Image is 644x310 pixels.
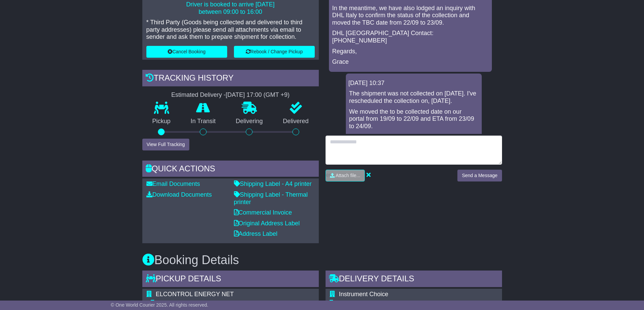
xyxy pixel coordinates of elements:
[142,70,319,88] div: Tracking history
[156,300,188,307] span: Commercial
[326,271,502,289] div: Delivery Details
[146,19,315,41] p: * Third Party (Goods being collected and delivered to third party addresses) please send all atta...
[234,209,292,216] a: Commercial Invoice
[142,161,319,179] div: Quick Actions
[146,180,200,187] a: Email Documents
[111,302,209,308] span: © One World Courier 2025. All rights reserved.
[349,108,478,130] p: We moved the to be collected date on our portal from 19/09 to 22/09 and ETA from 23/09 to 24/09.
[181,118,226,125] p: In Transit
[142,118,181,125] p: Pickup
[273,118,319,125] p: Delivered
[339,300,452,307] div: Delivery
[234,230,278,237] a: Address Label
[156,300,259,307] div: Pickup
[332,48,488,55] p: Regards,
[339,300,372,307] span: Commercial
[142,271,319,289] div: Pickup Details
[226,91,290,99] div: [DATE] 17:00 (GMT +9)
[349,90,478,105] p: The shipment was not collected on [DATE]. I've rescheduled the collection on, [DATE].
[142,139,189,150] button: View Full Tracking
[146,191,212,198] a: Download Documents
[142,253,502,267] h3: Booking Details
[146,46,227,58] button: Cancel Booking
[332,58,488,66] p: Grace
[349,133,478,141] p: -Grace
[146,1,315,16] p: Driver is booked to arrive [DATE] between 09:00 to 16:00
[156,291,234,298] span: ELCONTROL ENERGY NET
[457,170,502,181] button: Send a Message
[234,220,300,227] a: Original Address Label
[142,91,319,99] div: Estimated Delivery -
[234,191,308,205] a: Shipping Label - Thermal printer
[349,80,479,87] div: [DATE] 10:37
[234,180,312,187] a: Shipping Label - A4 printer
[332,30,488,44] p: DHL [GEOGRAPHIC_DATA] Contact: [PHONE_NUMBER]
[339,291,388,298] span: Instrument Choice
[332,5,488,27] p: In the meantime, we have also lodged an inquiry with DHL Italy to confirm the status of the colle...
[234,46,315,58] button: Rebook / Change Pickup
[226,118,273,125] p: Delivering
